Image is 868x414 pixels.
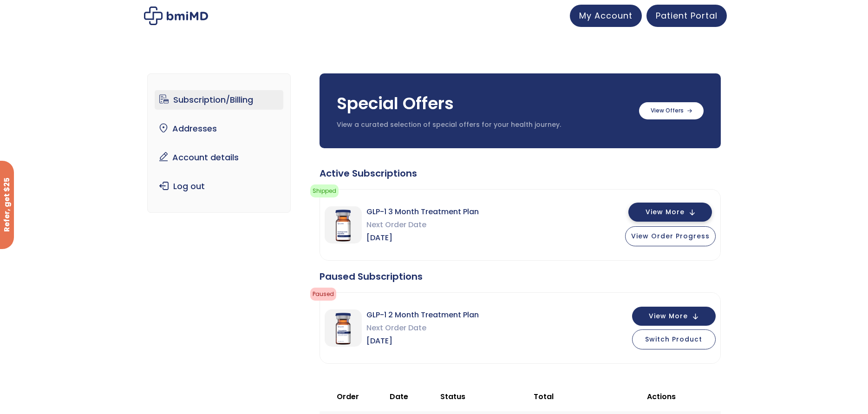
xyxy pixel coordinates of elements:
[632,329,716,349] button: Switch Product
[645,335,702,344] span: Switch Product
[366,205,479,218] span: GLP-1 3 Month Treatment Plan
[440,391,465,402] span: Status
[579,10,633,21] span: My Account
[337,391,359,402] span: Order
[534,391,554,402] span: Total
[366,231,479,244] span: [DATE]
[646,5,727,27] a: Patient Portal
[359,257,451,285] strong: Important Update: Compounded Tirzepatide Injection Unavailable.
[649,313,688,319] span: View More
[647,391,676,402] span: Actions
[337,120,630,130] p: View a curated selection of special offers for your health journey.
[625,226,716,246] button: View Order Progress
[646,209,685,215] span: View More
[155,148,283,167] a: Account details
[378,322,446,330] a: Learn more & switch here
[310,184,339,197] span: Shipped
[628,203,712,222] button: View More
[320,167,721,180] div: Active Subscriptions
[144,7,208,25] img: My account
[155,90,283,110] a: Subscription/Billing
[632,307,716,326] button: View More
[320,270,721,283] div: Paused Subscriptions
[155,119,283,138] a: Addresses
[441,191,457,200] a: here
[366,218,479,231] span: Next Order Date
[570,5,642,27] a: My Account
[656,10,718,21] span: Patient Portal
[631,231,710,241] span: View Order Progress
[155,177,283,196] a: Log out
[310,288,336,301] span: Paused
[147,73,291,213] nav: Account pages
[337,92,630,115] h3: Special Offers
[351,285,460,331] span: Due to FDA changes, compounded Tirzepatide is no longer available. Switch seamlessly to compounde...
[390,391,408,402] span: Date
